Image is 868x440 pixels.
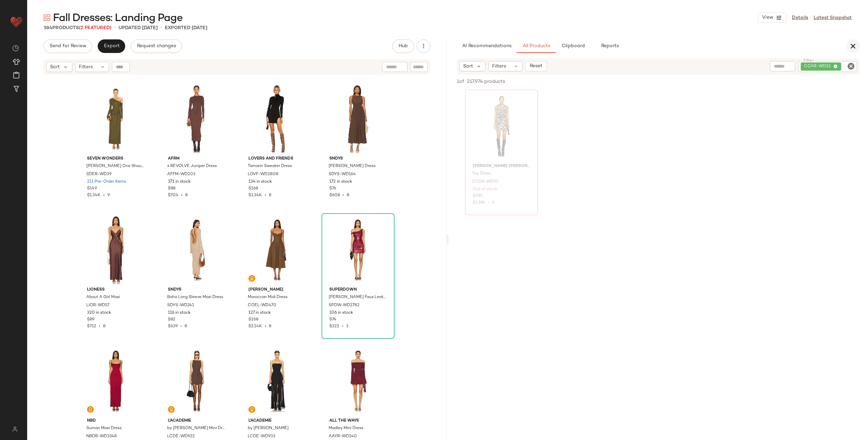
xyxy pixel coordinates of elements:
span: NBDR-WD3248 [86,434,117,440]
button: Reset [525,61,547,71]
span: $608 [329,193,340,198]
span: Baha Long Sleeve Maxi Dress [167,294,223,300]
span: 1 of [457,78,464,85]
span: LOVF-WD2808 [248,171,278,178]
img: svg%3e [250,407,254,411]
span: [PERSON_NAME] [PERSON_NAME] [473,163,530,169]
span: CCAR-WD33 [472,179,498,185]
span: superdown [329,287,387,293]
span: SDYS-WD241 [167,302,194,309]
span: $712 [87,324,96,329]
img: CCAR-WD33_V1.jpg [467,92,536,161]
span: Lovers and Friends [248,156,306,162]
span: LIONESS [87,287,144,293]
span: Sort [50,63,60,71]
span: $74 [329,317,336,323]
a: Latest Snapshot [814,14,852,21]
span: LIOR-WD57 [86,302,109,309]
span: CCAR-WD33 [804,63,833,70]
span: x REVOLVE Juniper Dress [167,163,217,169]
span: Suman Maxi Dress [86,425,122,432]
span: 8 [269,193,271,198]
span: SDYS-WD164 [329,171,356,178]
img: SDER-WD39_V1.jpg [82,85,150,153]
img: heart_red.DM2ytmEG.svg [10,15,23,29]
span: $82 [168,317,175,323]
span: • [262,193,269,198]
span: 8 [347,193,349,198]
span: 8 [269,324,271,329]
span: AAYR-WD140 [329,434,357,440]
span: [PERSON_NAME] Dress [329,163,376,169]
span: by [PERSON_NAME] Mini Dress [167,425,225,432]
span: $222 [329,324,339,329]
span: (2 Featured) [79,25,111,31]
img: svg%3e [12,45,19,52]
span: Sort [463,63,473,70]
span: L'Academie [168,418,225,424]
span: Out of stock [473,186,497,192]
span: SNDYS [329,156,387,162]
span: 3 [346,324,348,329]
span: • [114,24,116,32]
img: SDYS-WD164_V1.jpg [324,85,392,153]
span: 8 [103,324,105,329]
img: AFFM-WD203_V1.jpg [162,85,231,153]
span: LCDE-WD933 [248,434,275,440]
span: 211 Pre-Order Items [87,179,126,185]
img: AAYR-WD140_V1.jpg [324,347,392,415]
span: View [762,15,773,20]
span: COEL-WD470 [248,302,276,309]
span: LCDE-WD922 [167,434,195,440]
span: 9 [107,193,110,198]
span: Send for Review [49,43,86,49]
img: LIOR-WD57_V1.jpg [82,216,150,284]
img: svg%3e [88,407,92,411]
span: • [340,193,347,198]
p: updated [DATE] [119,24,158,32]
img: LOVF-WD2808_V1.jpg [243,85,311,153]
span: Tay Dress [472,171,491,177]
span: $595 [473,193,483,199]
i: Clear Filter [847,62,855,70]
img: NBDR-WD3248_V1.jpg [82,347,150,415]
span: SNDYS [168,287,225,293]
span: • [178,324,185,329]
span: 217,974 products [467,78,505,85]
span: 371 in stock [168,179,191,185]
span: [PERSON_NAME] Faux Leather Dress [329,294,386,300]
span: About A Girl Maxi [86,294,120,300]
span: ALL THE WAYS [329,418,387,424]
button: Hub [392,39,414,53]
span: SEVEN WONDERS [87,156,144,162]
span: $704 [168,193,178,198]
span: Hub [398,43,408,49]
span: [PERSON_NAME] [248,287,306,293]
a: Details [792,14,808,21]
img: svg%3e [250,276,254,280]
span: All Products [522,43,550,49]
span: AI Recommendations [462,43,511,49]
span: Tamarin Sweater Dress [248,163,292,169]
span: Fall Dresses: Landing Page [53,12,183,25]
span: $1.34K [248,193,262,198]
span: AFFM-WD203 [167,171,195,178]
span: • [160,24,162,32]
span: SPDW-WD2782 [329,302,360,309]
span: NBD [87,418,144,424]
span: AFRM [168,156,225,162]
img: svg%3e [44,14,50,21]
span: Filters [492,63,506,70]
span: Moroccan Midi Dress [248,294,288,300]
span: Reports [601,43,619,49]
img: SPDW-WD2782_V1.jpg [324,216,392,284]
span: $149 [87,186,97,192]
span: $89 [87,317,94,323]
button: View [758,13,786,23]
span: 116 in stock [168,310,191,316]
span: Madley Mini Dress [329,425,363,432]
span: 384 [44,25,52,31]
span: $1.19K [473,201,485,205]
span: 127 in stock [248,310,271,316]
span: $76 [329,186,336,192]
